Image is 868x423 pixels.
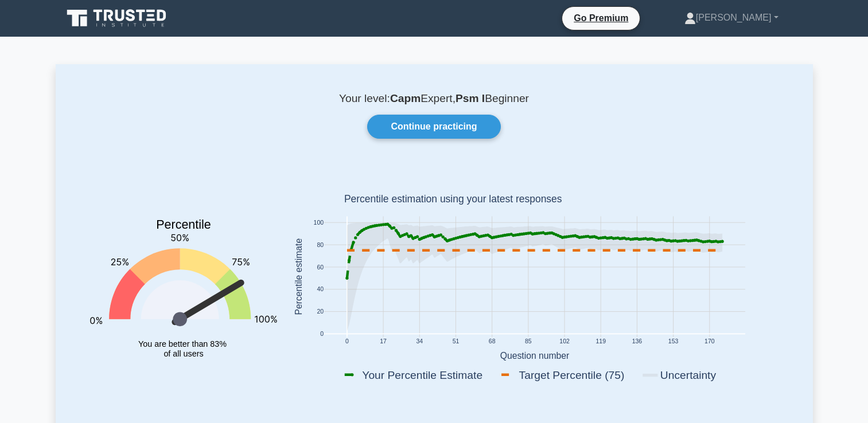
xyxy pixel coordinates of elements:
[317,242,324,248] text: 80
[525,339,532,345] text: 85
[367,115,500,139] a: Continue practicing
[380,339,387,345] text: 17
[668,339,678,345] text: 153
[293,238,303,315] text: Percentile estimate
[313,220,324,226] text: 100
[500,351,569,361] text: Question number
[657,6,806,29] a: [PERSON_NAME]
[452,339,459,345] text: 51
[704,339,715,345] text: 170
[138,339,227,348] tspan: You are better than 83%
[632,339,642,345] text: 136
[317,264,324,271] text: 60
[156,218,211,232] text: Percentile
[488,339,495,345] text: 68
[320,331,324,338] text: 0
[317,309,324,315] text: 20
[595,339,606,345] text: 119
[164,349,203,358] tspan: of all users
[416,339,423,345] text: 34
[390,92,421,104] b: Capm
[456,92,485,104] b: Psm I
[559,339,570,345] text: 102
[344,194,562,205] text: Percentile estimation using your latest responses
[317,287,324,293] text: 40
[83,92,785,105] p: Your level: Expert, Beginner
[567,11,635,25] a: Go Premium
[345,339,348,345] text: 0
